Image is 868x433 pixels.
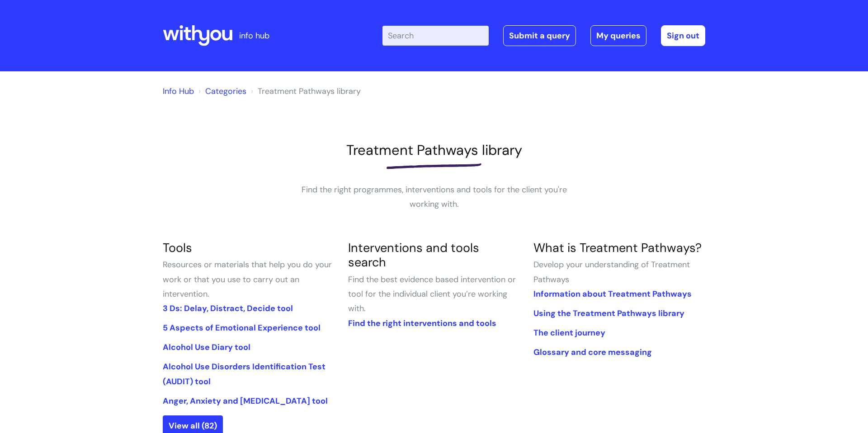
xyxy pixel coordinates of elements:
a: Submit a query [503,25,576,46]
a: Alcohol Use Diary tool [163,342,250,353]
a: Interventions and tools search [348,240,479,270]
a: The client journey [533,327,605,338]
a: 3 Ds: Delay, Distract, Decide tool [163,303,293,314]
input: Search [382,26,489,46]
a: Sign out [661,25,705,46]
span: Resources or materials that help you do your work or that you use to carry out an intervention. [163,259,332,299]
span: Develop your understanding of Treatment Pathways [533,259,690,284]
h1: Treatment Pathways library [163,142,705,158]
p: Find the right programmes, interventions and tools for the client you're working with. [298,182,570,212]
p: info hub [239,28,269,43]
a: Anger, Anxiety and [MEDICAL_DATA] tool [163,396,328,406]
a: Using the Treatment Pathways library [533,308,684,319]
a: 5 Aspects of Emotional Experience tool [163,322,321,333]
li: Solution home [196,84,246,98]
a: Information about Treatment Pathways [533,289,692,299]
div: | - [382,25,705,46]
a: Categories [205,86,246,97]
a: Alcohol Use Disorders Identification Test (AUDIT) tool [163,361,325,386]
a: My queries [590,25,646,46]
span: Find the best evidence based intervention or tool for the individual client you’re working with. [348,274,516,314]
a: Glossary and core messaging [533,347,652,358]
a: What is Treatment Pathways? [533,240,702,256]
a: Tools [163,240,192,256]
li: Treatment Pathways library [249,84,361,98]
a: Info Hub [163,86,194,97]
a: Find the right interventions and tools [348,318,496,329]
